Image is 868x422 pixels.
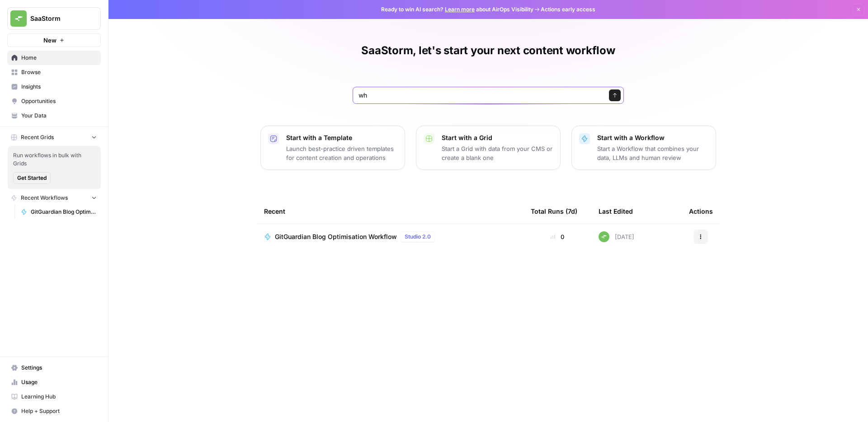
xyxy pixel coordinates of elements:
[599,199,633,224] div: Last Edited
[7,131,101,144] button: Recent Grids
[405,233,431,241] span: Studio 2.0
[275,232,397,241] span: GitGuardian Blog Optimisation Workflow
[359,91,600,100] input: What would you like to create today?
[21,83,97,91] span: Insights
[597,144,708,162] p: Start a Workflow that combines your data, LLMs and human review
[30,14,85,23] span: SaaStorm
[21,393,97,401] span: Learning Hub
[7,375,101,389] a: Usage
[13,172,51,184] button: Get Started
[21,97,97,105] span: Opportunities
[7,361,101,375] a: Settings
[286,133,397,142] p: Start with a Template
[381,5,533,14] span: Ready to win AI search? about AirOps Visibility
[21,68,97,76] span: Browse
[21,364,97,372] span: Settings
[445,6,475,13] a: Learn more
[31,208,97,216] span: GitGuardian Blog Optimisation Workflow
[260,126,405,170] button: Start with a TemplateLaunch best-practice driven templates for content creation and operations
[7,94,101,108] a: Opportunities
[442,144,553,162] p: Start a Grid with data from your CMS or create a blank one
[264,231,516,242] a: GitGuardian Blog Optimisation WorkflowStudio 2.0
[21,133,54,141] span: Recent Grids
[21,54,97,62] span: Home
[21,112,97,120] span: Your Data
[10,10,27,27] img: SaaStorm Logo
[7,51,101,65] a: Home
[531,232,584,241] div: 0
[13,151,95,168] span: Run workflows in bulk with Grids
[442,133,553,142] p: Start with a Grid
[7,389,101,404] a: Learning Hub
[21,194,68,202] span: Recent Workflows
[43,36,57,45] span: New
[541,5,595,14] span: Actions early access
[571,126,716,170] button: Start with a WorkflowStart a Workflow that combines your data, LLMs and human review
[7,108,101,123] a: Your Data
[286,144,397,162] p: Launch best-practice driven templates for content creation and operations
[531,199,577,224] div: Total Runs (7d)
[689,199,713,224] div: Actions
[7,33,101,47] button: New
[7,404,101,418] button: Help + Support
[416,126,561,170] button: Start with a GridStart a Grid with data from your CMS or create a blank one
[7,7,101,30] button: Workspace: SaaStorm
[7,65,101,80] a: Browse
[599,231,609,242] img: pwmqa96hewsgiqshi843uxcbmys6
[361,43,615,58] h1: SaaStorm, let's start your next content workflow
[264,199,516,224] div: Recent
[7,80,101,94] a: Insights
[21,378,97,386] span: Usage
[597,133,708,142] p: Start with a Workflow
[7,191,101,205] button: Recent Workflows
[599,231,634,242] div: [DATE]
[17,174,47,182] span: Get Started
[21,407,97,415] span: Help + Support
[17,205,101,219] a: GitGuardian Blog Optimisation Workflow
